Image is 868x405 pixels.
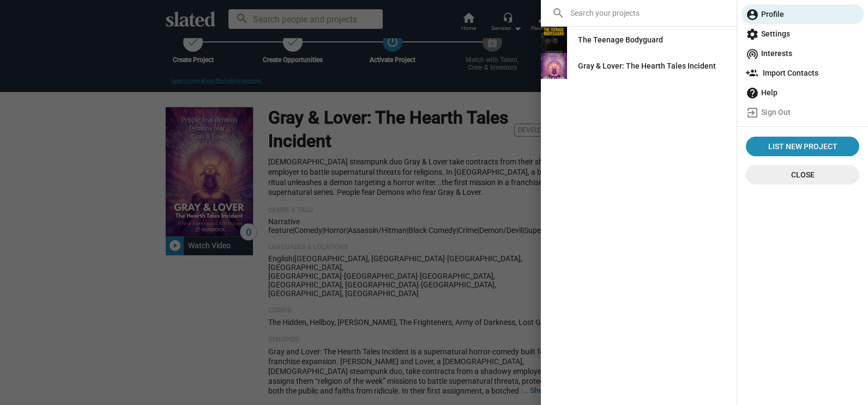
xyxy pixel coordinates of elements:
[742,4,864,24] a: Profile
[746,44,859,63] span: Interests
[746,24,859,44] span: Settings
[750,137,855,156] span: List New Project
[742,102,864,122] a: Sign Out
[746,165,859,185] button: Close
[746,8,759,21] mat-icon: account_circle
[746,4,859,24] span: Profile
[578,30,663,50] div: The Teenage Bodyguard
[541,27,567,53] img: The Teenage Bodyguard
[541,53,567,79] img: Gray & Lover: The Hearth Tales Incident
[742,63,864,83] a: Import Contacts
[746,137,859,156] a: List New Project
[578,56,716,76] div: Gray & Lover: The Hearth Tales Incident
[746,102,859,122] span: Sign Out
[742,83,864,102] a: Help
[552,7,565,20] mat-icon: search
[746,63,859,83] span: Import Contacts
[746,83,859,102] span: Help
[742,44,864,63] a: Interests
[569,56,725,76] a: Gray & Lover: The Hearth Tales Incident
[746,47,759,60] mat-icon: wifi_tethering
[742,24,864,44] a: Settings
[746,106,759,119] mat-icon: exit_to_app
[755,165,851,185] span: Close
[569,30,672,50] a: The Teenage Bodyguard
[746,87,759,100] mat-icon: help
[746,28,759,41] mat-icon: settings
